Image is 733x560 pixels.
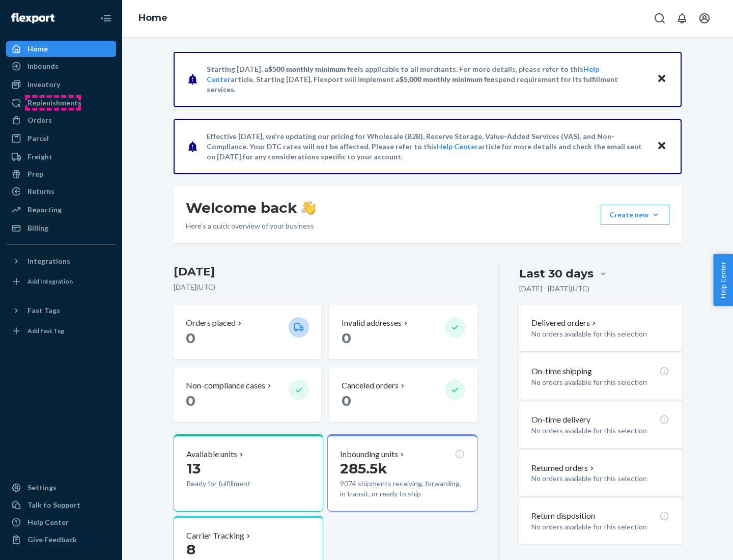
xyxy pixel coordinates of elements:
[174,282,477,292] p: [DATE] ( UTC )
[174,368,321,422] button: Non-compliance cases 0
[6,166,116,182] a: Prep
[6,480,116,496] a: Settings
[174,305,321,359] button: Orders placed 0
[186,460,201,477] span: 13
[27,61,59,71] div: Inbounds
[655,139,668,154] button: Close
[519,284,589,294] p: [DATE] - [DATE] ( UTC )
[601,205,669,225] button: Create new
[6,95,116,111] a: Replenishments
[650,8,670,29] button: Open Search Box
[531,329,669,339] p: No orders available for this selection
[11,13,54,23] img: Flexport logo
[400,75,495,83] span: $5,000 monthly minimum fee
[329,305,477,359] button: Invalid addresses 0
[27,186,54,197] div: Returns
[27,205,62,215] div: Reporting
[27,326,64,335] div: Add Fast Tag
[531,366,592,377] p: On-time shipping
[27,500,80,510] div: Talk to Support
[340,449,398,460] p: Inbounding units
[186,530,244,542] p: Carrier Tracking
[694,8,715,29] button: Open account menu
[531,473,669,484] p: No orders available for this selection
[27,277,73,286] div: Add Integration
[6,497,116,513] a: Talk to Support
[27,133,49,144] div: Parcel
[6,130,116,147] a: Parcel
[519,266,594,282] div: Last 30 days
[6,58,116,74] a: Inbounds
[437,142,478,151] a: Help Center
[174,434,323,512] button: Available units13Ready for fulfillment
[207,131,647,162] p: Effective [DATE], we're updating our pricing for Wholesale (B2B), Reserve Storage, Value-Added Se...
[342,329,351,347] span: 0
[342,392,351,409] span: 0
[6,149,116,165] a: Freight
[672,8,692,29] button: Open notifications
[27,223,48,233] div: Billing
[301,201,316,215] img: hand-wave emoji
[186,329,195,347] span: 0
[27,483,57,493] div: Settings
[340,479,464,499] p: 9074 shipments receiving, forwarding, in transit, or ready to ship
[531,317,598,329] button: Delivered orders
[186,541,195,558] span: 8
[6,112,116,128] a: Orders
[186,392,195,409] span: 0
[27,115,52,125] div: Orders
[27,535,77,545] div: Give Feedback
[6,253,116,269] button: Integrations
[174,264,477,280] h3: [DATE]
[531,426,669,436] p: No orders available for this selection
[6,183,116,200] a: Returns
[6,302,116,319] button: Fast Tags
[6,531,116,548] button: Give Feedback
[6,220,116,236] a: Billing
[27,517,69,527] div: Help Center
[186,317,236,329] p: Orders placed
[186,221,316,231] p: Here’s a quick overview of your business
[27,79,60,90] div: Inventory
[27,305,60,316] div: Fast Tags
[27,152,52,162] div: Freight
[186,199,316,217] h1: Welcome back
[27,169,43,179] div: Prep
[342,317,402,329] p: Invalid addresses
[27,256,70,266] div: Integrations
[186,479,280,489] p: Ready for fulfillment
[655,72,668,87] button: Close
[713,254,733,306] button: Help Center
[531,462,596,474] button: Returned orders
[27,98,81,108] div: Replenishments
[531,522,669,532] p: No orders available for this selection
[6,76,116,93] a: Inventory
[130,4,176,33] ol: breadcrumbs
[6,514,116,530] a: Help Center
[207,64,647,95] p: Starting [DATE], a is applicable to all merchants. For more details, please refer to this article...
[340,460,387,477] span: 285.5k
[186,449,237,460] p: Available units
[138,12,167,23] a: Home
[268,65,358,73] span: $500 monthly minimum fee
[327,434,477,512] button: Inbounding units285.5k9074 shipments receiving, forwarding, in transit, or ready to ship
[342,380,399,391] p: Canceled orders
[6,202,116,218] a: Reporting
[531,414,590,426] p: On-time delivery
[27,44,48,54] div: Home
[96,8,116,29] button: Close Navigation
[6,41,116,57] a: Home
[531,510,595,522] p: Return disposition
[329,368,477,422] button: Canceled orders 0
[6,323,116,339] a: Add Fast Tag
[531,377,669,387] p: No orders available for this selection
[186,380,265,391] p: Non-compliance cases
[6,273,116,290] a: Add Integration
